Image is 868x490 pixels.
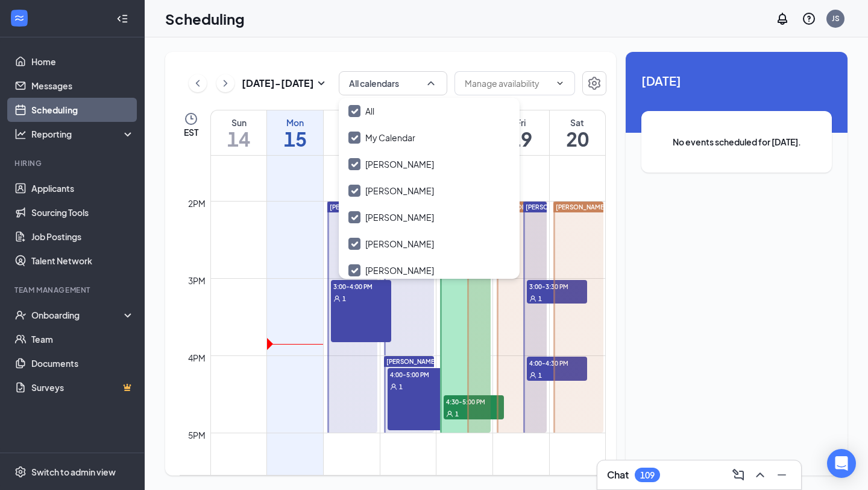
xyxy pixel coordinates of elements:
div: Hiring [14,158,132,168]
a: September 16, 2025 [324,110,380,155]
a: Talent Network [31,249,134,273]
div: Reporting [31,128,135,140]
button: ChevronLeft [189,74,207,92]
h3: Chat [607,468,629,482]
div: 2pm [186,197,208,210]
svg: ChevronUp [425,77,437,89]
svg: QuestionInfo [802,11,816,26]
a: September 20, 2025 [550,110,605,155]
div: Sat [550,116,605,129]
span: 3:00-3:30 PM [527,280,587,292]
span: 4:30-5:00 PM [444,395,504,407]
svg: Clock [184,112,198,126]
a: Applicants [31,176,134,200]
a: September 14, 2025 [211,110,266,155]
button: Settings [582,71,606,95]
svg: Minimize [775,468,789,482]
div: Team Management [14,285,132,295]
svg: User [446,410,453,418]
div: Mon [267,116,323,129]
span: 1 [538,371,542,380]
svg: User [390,383,397,390]
svg: UserCheck [14,309,27,321]
span: 4:00-5:00 PM [388,368,448,380]
span: 1 [342,294,346,303]
span: EST [184,126,198,138]
a: September 15, 2025 [267,110,323,155]
h1: Scheduling [165,8,245,29]
input: Manage availability [465,77,550,90]
h1: 20 [550,129,605,149]
span: [PERSON_NAME] [526,203,576,211]
div: Onboarding [31,309,124,321]
div: Switch to admin view [31,466,116,478]
div: 109 [640,470,655,480]
div: 5pm [186,428,208,442]
div: Sun [211,116,266,129]
h1: 14 [211,129,266,149]
svg: Analysis [14,128,27,140]
h1: 19 [493,129,549,149]
span: 1 [538,294,542,303]
a: Home [31,49,134,74]
a: Documents [31,351,134,375]
button: Minimize [772,465,791,485]
a: Sourcing Tools [31,200,134,224]
div: 3pm [186,274,208,287]
span: [DATE] [641,71,832,90]
svg: SmallChevronDown [314,76,329,91]
button: All calendarsChevronUp [339,71,447,95]
a: Scheduling [31,98,134,122]
svg: Notifications [775,11,790,26]
svg: User [529,372,536,379]
svg: Collapse [116,13,128,25]
svg: WorkstreamLogo [13,12,25,24]
h3: [DATE] - [DATE] [242,77,314,90]
svg: User [333,295,341,302]
div: 4pm [186,351,208,364]
span: 3:00-4:00 PM [331,280,391,292]
span: 4:00-4:30 PM [527,357,587,369]
div: Fri [493,116,549,129]
h1: 15 [267,129,323,149]
svg: ComposeMessage [731,468,746,482]
h1: 16 [324,129,380,149]
svg: ChevronDown [555,78,565,88]
div: JS [832,13,840,24]
svg: Settings [587,76,602,91]
svg: User [529,295,536,302]
span: 1 [399,383,403,391]
a: Team [31,327,134,351]
svg: ChevronUp [753,468,767,482]
button: ChevronUp [750,465,770,485]
a: September 19, 2025 [493,110,549,155]
div: Tue [324,116,380,129]
button: ChevronRight [216,74,234,92]
span: [PERSON_NAME] [386,358,437,365]
button: ComposeMessage [729,465,748,485]
svg: Settings [14,466,27,478]
a: SurveysCrown [31,375,134,399]
span: 1 [455,410,459,418]
a: Messages [31,74,134,98]
span: [PERSON_NAME] [330,203,380,211]
a: Job Postings [31,224,134,249]
div: Open Intercom Messenger [827,449,856,478]
svg: ChevronLeft [192,76,204,91]
span: [PERSON_NAME] [556,203,606,211]
svg: ChevronRight [219,76,231,91]
span: No events scheduled for [DATE]. [665,135,808,148]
